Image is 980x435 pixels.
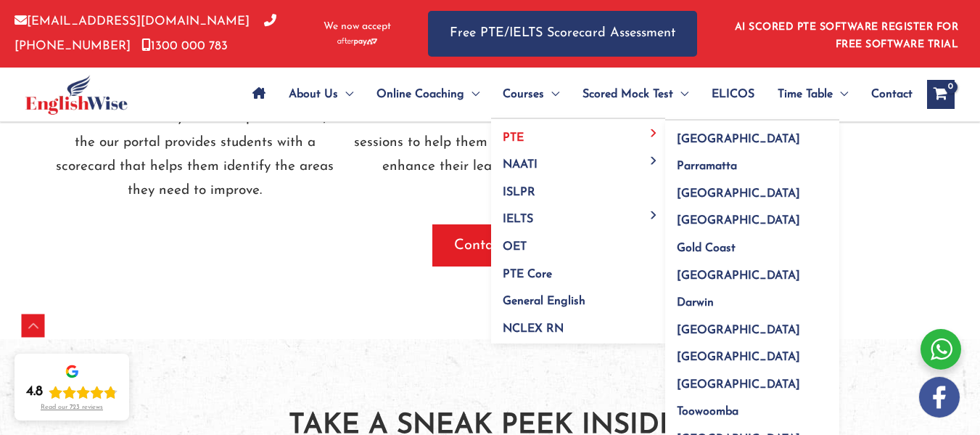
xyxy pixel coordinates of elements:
a: Parramatta [665,148,839,176]
p: At the end of every PTE free practice test, the our portal provides students with a scorecard tha... [55,106,336,203]
span: General English [503,296,585,307]
span: Parramatta [677,160,737,172]
img: white-facebook.png [919,377,960,418]
a: View Shopping Cart, empty [927,80,955,109]
a: About UsMenu Toggle [277,69,365,120]
a: [GEOGRAPHIC_DATA] [665,203,839,230]
span: NAATI [503,159,538,171]
a: IELTSMenu Toggle [491,201,665,229]
a: Darwin [665,285,839,312]
span: ISLPR [503,187,535,198]
span: Online Coaching [376,69,464,120]
img: cropped-ew-logo [25,75,128,115]
span: [GEOGRAPHIC_DATA] [677,270,800,282]
span: [GEOGRAPHIC_DATA] [677,188,800,200]
span: Menu Toggle [833,69,848,120]
span: Contact [871,69,913,120]
a: OET [491,229,665,256]
span: Time Table [778,69,833,120]
div: 4.8 [26,383,43,401]
a: Contact [860,69,913,120]
div: Rating: 4.8 out of 5 [26,383,118,401]
span: Menu Toggle [646,156,662,164]
span: [GEOGRAPHIC_DATA] [677,379,800,391]
a: [GEOGRAPHIC_DATA] [665,339,839,367]
span: Menu Toggle [464,69,479,120]
span: ELICOS [712,69,754,120]
a: [GEOGRAPHIC_DATA] [665,121,839,148]
a: Gold Coast [665,230,839,258]
a: Time TableMenu Toggle [766,69,860,120]
nav: Site Navigation: Main Menu [241,69,913,120]
a: [GEOGRAPHIC_DATA] [665,257,839,285]
a: AI SCORED PTE SOFTWARE REGISTER FOR FREE SOFTWARE TRIAL [735,22,959,50]
span: IELTS [503,214,533,225]
p: Our tutors offer students regular one-on-one sessions to help them with their doubts and enhance ... [350,106,630,179]
span: Menu Toggle [673,69,688,120]
a: NCLEX RN [491,310,665,343]
a: 1300 000 783 [141,40,228,52]
button: Contact Us [432,224,548,267]
aside: Header Widget 1 [726,10,965,57]
a: [EMAIL_ADDRESS][DOMAIN_NAME] [15,15,250,28]
a: Toowoomba [665,394,839,421]
img: Afterpay-Logo [337,38,377,46]
span: [GEOGRAPHIC_DATA] [677,351,800,363]
span: Gold Coast [677,243,736,254]
div: Read our 723 reviews [41,404,103,412]
a: ISLPR [491,174,665,201]
a: PTE Core [491,256,665,283]
a: [GEOGRAPHIC_DATA] [665,312,839,339]
a: Online CoachingMenu Toggle [365,69,491,120]
span: Contact Us [454,235,527,256]
a: Scored Mock TestMenu Toggle [571,69,700,120]
a: [PHONE_NUMBER] [15,15,276,52]
a: PTEMenu Toggle [491,119,665,147]
span: NCLEX RN [503,323,564,335]
span: [GEOGRAPHIC_DATA] [677,325,800,336]
span: Menu Toggle [338,69,353,120]
span: PTE [503,132,524,144]
span: We now accept [324,20,391,34]
span: Courses [503,69,544,120]
span: About Us [289,69,338,120]
span: [GEOGRAPHIC_DATA] [677,215,800,227]
span: Menu Toggle [646,129,662,137]
span: Menu Toggle [646,211,662,219]
a: [GEOGRAPHIC_DATA] [665,366,839,394]
span: [GEOGRAPHIC_DATA] [677,134,800,145]
a: [GEOGRAPHIC_DATA] [665,175,839,203]
a: General English [491,283,665,311]
span: Toowoomba [677,406,738,418]
a: Free PTE/IELTS Scorecard Assessment [428,11,697,57]
span: OET [503,241,527,253]
a: CoursesMenu Toggle [491,69,571,120]
span: Scored Mock Test [582,69,673,120]
span: Darwin [677,297,714,309]
span: PTE Core [503,269,552,280]
a: NAATIMenu Toggle [491,147,665,174]
a: ELICOS [700,69,766,120]
span: Menu Toggle [544,69,559,120]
